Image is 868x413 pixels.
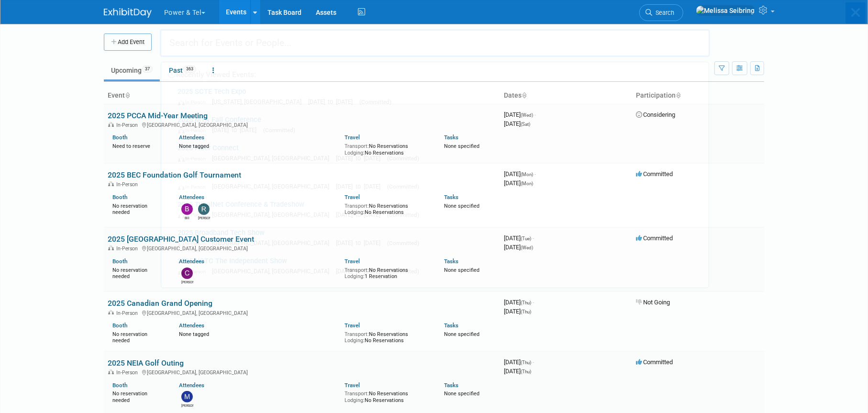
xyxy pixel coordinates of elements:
span: [US_STATE], [GEOGRAPHIC_DATA] [212,98,307,105]
a: 2025 Fiber Connect In-Person [GEOGRAPHIC_DATA], [GEOGRAPHIC_DATA] [DATE] to [DATE] (Committed) [173,139,704,167]
span: [GEOGRAPHIC_DATA], [GEOGRAPHIC_DATA] [212,211,334,218]
a: 2025 MTA Fall Conference In-Person [DATE] to [DATE] (Committed) [173,111,704,139]
span: [GEOGRAPHIC_DATA], [GEOGRAPHIC_DATA] [212,239,334,246]
span: [DATE] to [DATE] [336,268,386,275]
span: (Committed) [360,99,392,105]
a: 2025 NCTC The Independent Show In-Person [GEOGRAPHIC_DATA], [GEOGRAPHIC_DATA] [DATE] to [DATE] (C... [173,252,704,280]
span: [DATE] to [DATE] [336,211,386,218]
span: [DATE] to [DATE] [309,98,358,105]
span: [DATE] to [DATE] [336,183,386,190]
a: 2024 SCTBA In-Person [GEOGRAPHIC_DATA], [GEOGRAPHIC_DATA] [DATE] to [DATE] (Committed) [173,167,704,195]
span: [DATE] to [DATE] [336,239,386,246]
input: Search for Events or People... [160,29,710,57]
span: [DATE] to [DATE] [336,155,386,162]
span: (Committed) [388,212,420,218]
span: In-Person [178,127,211,134]
span: [DATE] to [DATE] [212,126,262,134]
span: In-Person [178,156,211,162]
span: [GEOGRAPHIC_DATA], [GEOGRAPHIC_DATA] [212,183,334,190]
span: [GEOGRAPHIC_DATA], [GEOGRAPHIC_DATA] [212,268,334,275]
a: 2025 TribalNet Conference & Tradeshow In-Person [GEOGRAPHIC_DATA], [GEOGRAPHIC_DATA] [DATE] to [D... [173,196,704,223]
span: In-Person [178,268,211,275]
span: In-Person [178,212,211,218]
span: In-Person [178,99,211,105]
span: In-Person [178,184,211,190]
span: (Committed) [388,155,420,162]
span: (Committed) [388,183,420,190]
div: Recently Viewed Events: [166,62,704,83]
a: 2025 SCTE Tech Expo In-Person [US_STATE], [GEOGRAPHIC_DATA] [DATE] to [DATE] (Committed) [173,83,704,111]
span: (Committed) [264,127,296,134]
span: (Committed) [388,268,420,275]
span: [GEOGRAPHIC_DATA], [GEOGRAPHIC_DATA] [212,155,334,162]
span: (Committed) [388,240,420,246]
span: In-Person [178,240,211,246]
a: 2025 Broadband Tech Show In-Person [GEOGRAPHIC_DATA], [GEOGRAPHIC_DATA] [DATE] to [DATE] (Committed) [173,224,704,252]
